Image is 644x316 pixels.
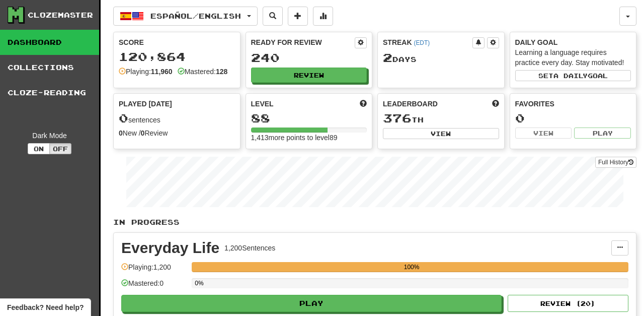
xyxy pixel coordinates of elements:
button: Play [121,295,502,312]
p: In Progress [113,217,636,227]
div: Day s [383,51,499,65]
div: sentences [119,112,235,125]
span: This week in points, UTC [492,99,499,109]
button: On [28,143,50,154]
div: 240 [251,51,367,64]
button: View [383,128,499,139]
div: Mastered: [178,67,228,77]
button: Español/English [113,7,258,26]
div: Score [119,37,235,47]
span: Level [251,99,274,109]
button: Play [574,128,631,139]
div: Daily Goal [515,37,631,47]
div: Everyday Life [121,240,219,256]
div: 1,200 Sentences [224,243,275,253]
span: Score more points to level up [360,99,367,109]
button: More stats [313,7,333,26]
button: Add sentence to collection [288,7,308,26]
div: 1,413 more points to level 89 [251,133,367,143]
strong: 11,960 [151,68,173,76]
a: (EDT) [414,39,430,46]
div: Playing: 1,200 [121,262,187,279]
a: Full History [595,157,636,168]
span: Español / English [150,12,241,20]
div: Clozemaster [28,10,93,20]
strong: 128 [216,68,227,76]
span: Leaderboard [383,99,438,109]
span: Played [DATE] [119,99,172,109]
span: 2 [383,50,392,65]
span: a daily [553,72,588,79]
button: Search sentences [263,7,283,26]
div: 120,864 [119,50,235,63]
div: Streak [383,37,472,47]
button: Seta dailygoal [515,70,631,81]
div: Learning a language requires practice every day. Stay motivated! [515,47,631,68]
div: Playing: [119,67,173,77]
span: 376 [383,111,412,125]
div: 88 [251,112,367,124]
span: 0 [119,111,128,125]
button: Review (20) [508,295,628,312]
div: Dark Mode [8,131,92,141]
strong: 0 [119,129,123,137]
div: Favorites [515,99,631,109]
button: Off [49,143,71,154]
button: Review [251,68,367,83]
div: Mastered: 0 [121,278,187,295]
div: 100% [195,262,628,272]
div: th [383,112,499,125]
div: 0 [515,112,631,124]
div: Ready for Review [251,37,355,47]
button: View [515,128,572,139]
div: New / Review [119,128,235,138]
span: Open feedback widget [7,302,84,312]
strong: 0 [141,129,145,137]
